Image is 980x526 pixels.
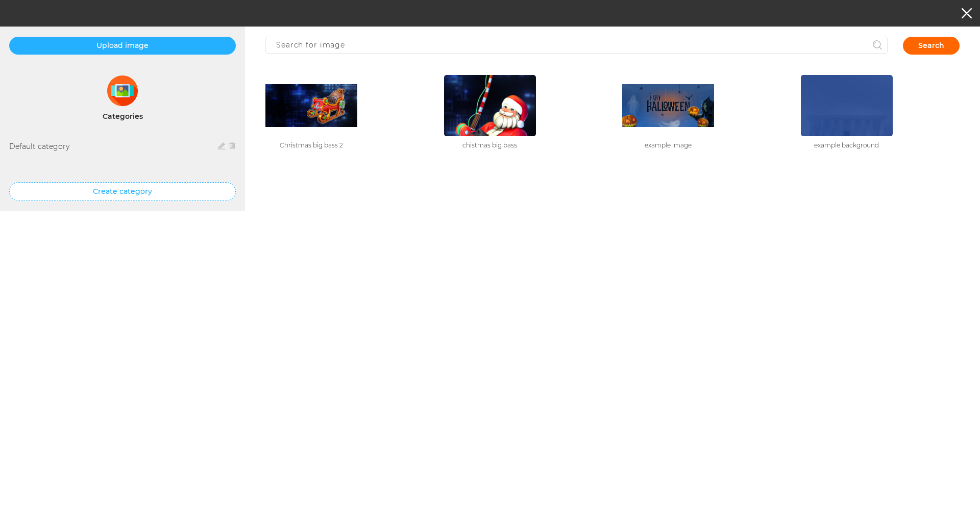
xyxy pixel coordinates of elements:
[622,84,714,127] img: example image
[265,37,888,54] input: Search for image
[622,136,714,154] h4: example image
[801,14,893,197] img: example background
[444,14,536,197] img: chistmas big bass
[9,182,236,201] button: Create category
[903,37,960,55] button: Search
[9,108,236,131] h4: Categories
[801,136,893,154] h4: example background
[9,142,69,151] button: Default category
[9,37,236,55] button: Upload image
[265,136,357,154] h4: Christmas big bass 2
[444,136,536,154] h4: chistmas big bass
[265,84,357,127] img: Christmas big bass 2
